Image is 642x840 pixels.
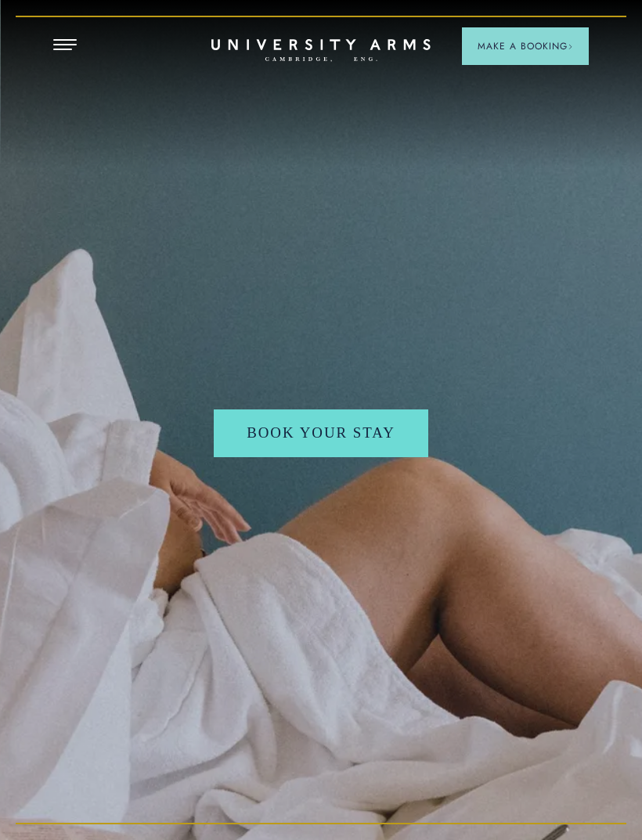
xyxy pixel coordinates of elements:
a: Book your stay [214,409,428,456]
span: Make a Booking [478,39,573,53]
button: Open Menu [53,39,77,52]
button: Make a BookingArrow icon [462,27,589,65]
img: Arrow icon [568,44,573,49]
a: Home [211,39,431,63]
